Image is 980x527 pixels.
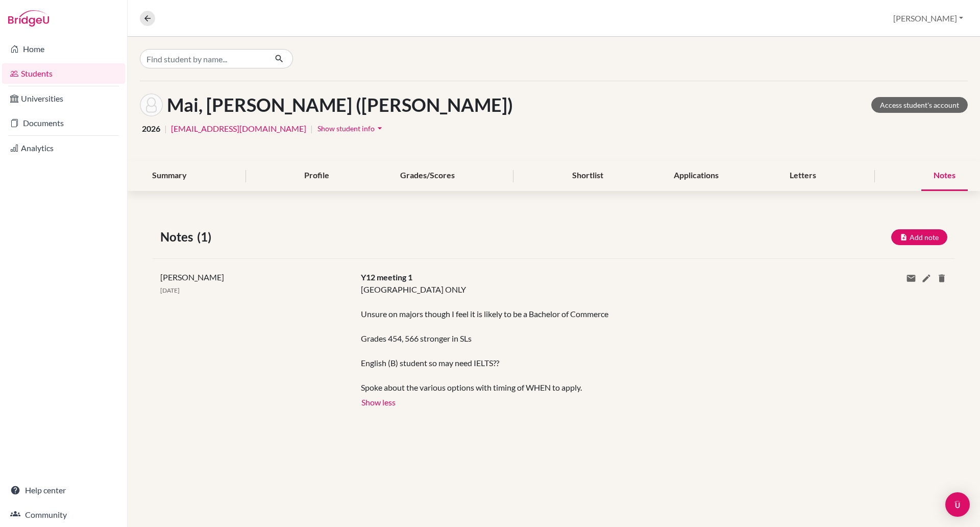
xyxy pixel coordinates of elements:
[889,9,968,28] button: [PERSON_NAME]
[160,228,197,246] span: Notes
[164,123,167,135] span: |
[292,161,341,191] div: Profile
[171,123,306,135] a: [EMAIL_ADDRESS][DOMAIN_NAME]
[2,63,125,84] a: Students
[142,123,160,135] span: 2026
[310,123,313,135] span: |
[167,94,513,116] h1: Mai, [PERSON_NAME] ([PERSON_NAME])
[2,113,125,133] a: Documents
[361,283,814,394] div: [GEOGRAPHIC_DATA] ONLY Unsure on majors though I feel it is likely to be a Bachelor of Commerce G...
[560,161,616,191] div: Shortlist
[8,10,49,27] img: Bridge-U
[361,272,412,282] span: Y12 meeting 1
[140,93,163,116] img: Dang Huy (Tom) Mai's avatar
[661,161,731,191] div: Applications
[921,161,968,191] div: Notes
[160,286,180,294] span: [DATE]
[140,161,199,191] div: Summary
[2,138,125,158] a: Analytics
[2,39,125,59] a: Home
[197,228,215,246] span: (1)
[375,123,385,133] i: arrow_drop_down
[160,272,224,282] span: [PERSON_NAME]
[388,161,467,191] div: Grades/Scores
[2,480,125,500] a: Help center
[317,124,375,133] span: Show student info
[871,97,968,113] a: Access student's account
[891,229,947,245] button: Add note
[140,49,266,68] input: Find student by name...
[945,492,970,517] div: Open Intercom Messenger
[361,394,396,409] button: Show less
[2,505,125,525] a: Community
[317,121,385,136] button: Show student infoarrow_drop_down
[2,88,125,109] a: Universities
[777,161,828,191] div: Letters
